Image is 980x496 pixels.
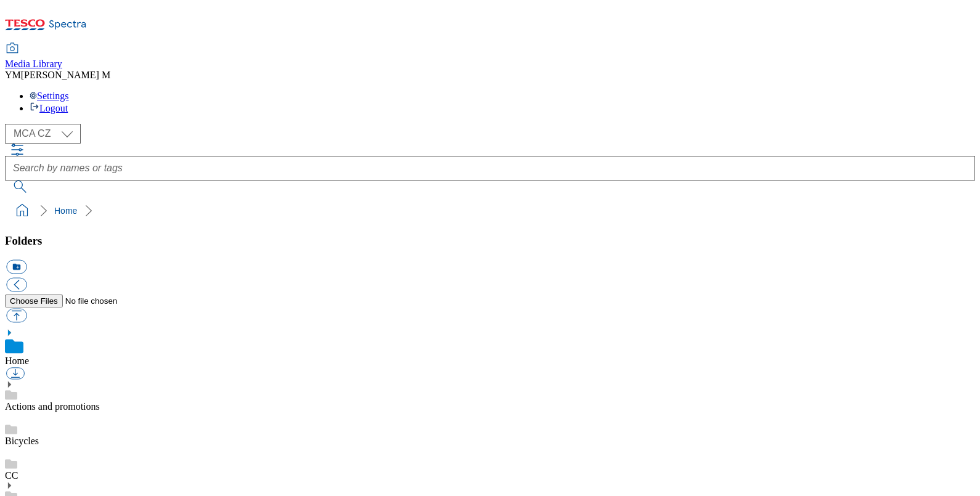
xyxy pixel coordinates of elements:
nav: breadcrumb [5,199,975,222]
input: Search by names or tags [5,156,975,181]
a: home [12,201,32,221]
a: Logout [30,103,68,113]
a: Bicycles [5,436,39,446]
span: [PERSON_NAME] M [21,70,110,80]
h3: Folders [5,234,975,248]
span: YM [5,70,21,80]
a: Home [54,206,77,216]
a: Actions and promotions [5,401,100,412]
a: Media Library [5,44,62,70]
a: Settings [30,91,69,101]
a: Home [5,356,29,366]
span: Media Library [5,59,62,69]
a: CC [5,470,18,481]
